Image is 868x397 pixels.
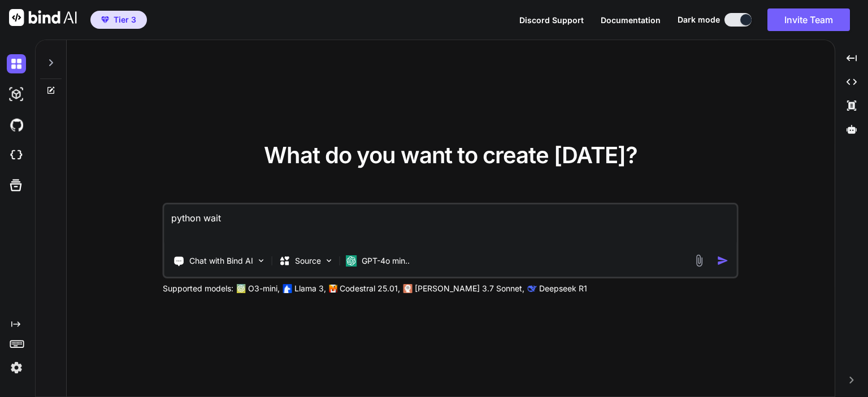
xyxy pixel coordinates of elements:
p: Llama 3, [294,283,326,294]
textarea: python wait [164,204,737,246]
p: Chat with Bind AI [189,255,253,267]
button: Discord Support [519,14,584,26]
p: Codestral 25.01, [340,283,400,294]
button: premiumTier 3 [90,11,147,29]
p: O3-mini, [248,283,280,294]
img: premium [101,16,109,23]
img: claude [528,284,537,293]
img: GPT-4o mini [346,255,357,267]
img: darkChat [7,54,26,73]
span: Documentation [601,15,661,25]
p: Supported models: [163,283,233,294]
p: Source [295,255,321,267]
p: [PERSON_NAME] 3.7 Sonnet, [415,283,524,294]
img: Pick Models [324,256,334,265]
span: Tier 3 [114,14,136,25]
img: Llama2 [283,284,292,293]
span: Discord Support [519,15,584,25]
img: Pick Tools [257,256,266,265]
img: Mistral-AI [329,285,337,293]
span: Dark mode [678,14,720,25]
img: githubDark [7,115,26,134]
button: Invite Team [767,8,850,31]
img: GPT-4 [237,284,246,293]
p: Deepseek R1 [539,283,587,294]
img: attachment [693,254,706,267]
img: cloudideIcon [7,146,26,165]
p: GPT-4o min.. [362,255,410,267]
img: darkAi-studio [7,85,26,104]
img: icon [717,255,729,267]
img: settings [7,358,26,377]
span: What do you want to create [DATE]? [264,141,637,169]
img: claude [403,284,413,293]
img: Bind AI [9,9,77,26]
button: Documentation [601,14,661,26]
